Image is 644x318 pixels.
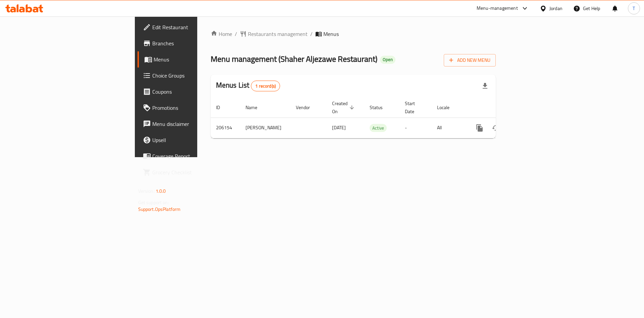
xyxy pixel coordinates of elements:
th: Actions [466,97,541,118]
div: Menu-management [477,4,518,12]
span: Vendor [296,103,319,111]
span: Version: [138,187,155,195]
span: Choice Groups [152,72,237,80]
span: Promotions [152,104,237,112]
td: All [432,118,466,138]
span: Created On [332,99,356,116]
span: 1.0.0 [156,187,166,195]
td: [PERSON_NAME] [240,118,290,138]
a: Coverage Report [138,148,243,164]
a: Restaurants management [240,30,308,38]
td: - [399,118,432,138]
h2: Menus List [216,80,280,91]
span: Active [370,124,387,132]
div: Open [380,56,395,64]
div: Export file [477,78,493,94]
span: Coupons [152,88,237,96]
table: enhanced table [211,97,541,138]
span: Edit Restaurant [152,23,237,31]
span: Menus [154,55,237,63]
a: Menus [138,51,243,67]
span: Locale [437,103,458,111]
span: Name [246,103,266,111]
a: Menu disclaimer [138,116,243,132]
span: Get support on: [138,198,169,207]
a: Edit Restaurant [138,19,243,35]
span: Status [370,103,391,111]
div: Active [370,124,387,132]
div: Jordan [549,5,562,12]
nav: breadcrumb [211,30,496,38]
span: Coverage Report [152,152,237,160]
span: Menu disclaimer [152,120,237,128]
a: Coupons [138,84,243,100]
li: / [310,30,313,38]
div: Total records count [251,81,280,91]
span: Add New Menu [449,56,490,64]
a: Branches [138,35,243,51]
span: Restaurants management [248,30,308,38]
span: T [633,5,635,12]
span: 1 record(s) [251,83,280,89]
span: Branches [152,39,237,47]
span: Open [380,57,395,62]
span: [DATE] [332,123,346,132]
button: Add New Menu [444,54,496,66]
a: Grocery Checklist [138,164,243,180]
span: ID [216,103,229,111]
button: more [472,120,488,136]
span: Upsell [152,136,237,144]
span: Menu management ( Shaher Aljezawe Restaurant ) [211,51,377,66]
a: Choice Groups [138,67,243,84]
a: Upsell [138,132,243,148]
span: Start Date [405,99,424,116]
span: Menus [323,30,339,38]
a: Support.OpsPlatform [138,205,181,214]
a: Promotions [138,100,243,116]
span: Grocery Checklist [152,168,237,176]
